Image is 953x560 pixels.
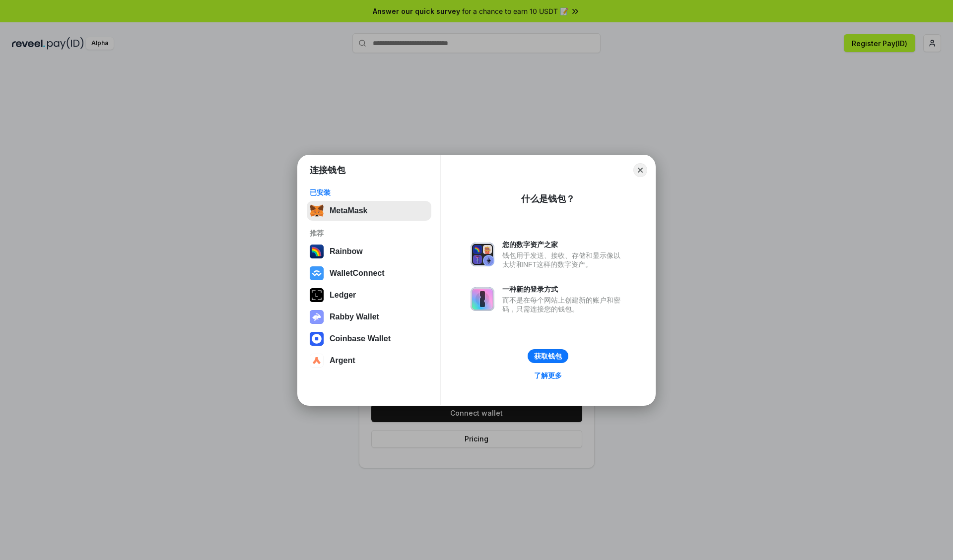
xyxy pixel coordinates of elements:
[310,332,324,346] img: svg+xml,%3Csvg%20width%3D%2228%22%20height%3D%2228%22%20viewBox%3D%220%200%2028%2028%22%20fill%3D...
[330,206,367,215] div: MetaMask
[528,369,568,382] a: 了解更多
[310,266,324,280] img: svg+xml,%3Csvg%20width%3D%2228%22%20height%3D%2228%22%20viewBox%3D%220%200%2028%2028%22%20fill%3D...
[307,285,431,305] button: Ledger
[502,251,625,269] div: 钱包用于发送、接收、存储和显示像以太坊和NFT这样的数字资产。
[307,242,431,261] button: Rainbow
[310,310,324,324] img: svg+xml,%3Csvg%20xmlns%3D%22http%3A%2F%2Fwww.w3.org%2F2000%2Fsvg%22%20fill%3D%22none%22%20viewBox...
[502,240,625,249] div: 您的数字资产之家
[307,351,431,371] button: Argent
[471,287,494,311] img: svg+xml,%3Csvg%20xmlns%3D%22http%3A%2F%2Fwww.w3.org%2F2000%2Fsvg%22%20fill%3D%22none%22%20viewBox...
[307,307,431,327] button: Rabby Wallet
[330,247,363,256] div: Rainbow
[534,371,562,380] div: 了解更多
[307,263,431,283] button: WalletConnect
[330,312,379,321] div: Rabby Wallet
[310,245,324,258] img: svg+xml,%3Csvg%20width%3D%22120%22%20height%3D%22120%22%20viewBox%3D%220%200%20120%20120%22%20fil...
[330,291,356,300] div: Ledger
[502,296,625,313] div: 而不是在每个网站上创建新的账户和密码，只需连接您的钱包。
[310,354,324,368] img: svg+xml,%3Csvg%20width%3D%2228%22%20height%3D%2228%22%20viewBox%3D%220%200%2028%2028%22%20fill%3D...
[307,201,431,221] button: MetaMask
[307,329,431,349] button: Coinbase Wallet
[633,163,647,177] button: Close
[471,243,494,266] img: svg+xml,%3Csvg%20xmlns%3D%22http%3A%2F%2Fwww.w3.org%2F2000%2Fsvg%22%20fill%3D%22none%22%20viewBox...
[534,352,562,361] div: 获取钱包
[310,204,324,218] img: svg+xml,%3Csvg%20fill%3D%22none%22%20height%3D%2233%22%20viewBox%3D%220%200%2035%2033%22%20width%...
[330,334,391,343] div: Coinbase Wallet
[528,349,568,363] button: 获取钱包
[310,229,428,238] div: 推荐
[502,285,625,294] div: 一种新的登录方式
[310,188,428,197] div: 已安装
[330,269,385,278] div: WalletConnect
[310,288,324,302] img: svg+xml,%3Csvg%20xmlns%3D%22http%3A%2F%2Fwww.w3.org%2F2000%2Fsvg%22%20width%3D%2228%22%20height%3...
[310,164,345,176] h1: 连接钱包
[521,193,575,205] div: 什么是钱包？
[330,356,355,365] div: Argent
